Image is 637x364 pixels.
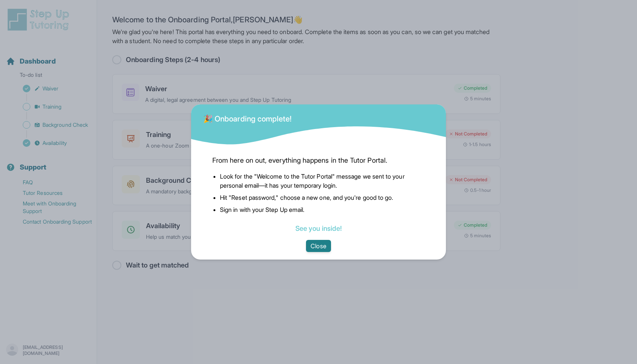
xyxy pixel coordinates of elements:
[220,205,425,214] li: Sign in with your Step Up email.
[306,240,331,252] button: Close
[295,224,342,232] a: See you inside!
[203,109,292,124] div: 🎉 Onboarding complete!
[220,172,425,190] li: Look for the "Welcome to the Tutor Portal" message we sent to your personal email—it has your tem...
[220,193,425,202] li: Hit "Reset password," choose a new one, and you're good to go.
[212,155,425,166] span: From here on out, everything happens in the Tutor Portal.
